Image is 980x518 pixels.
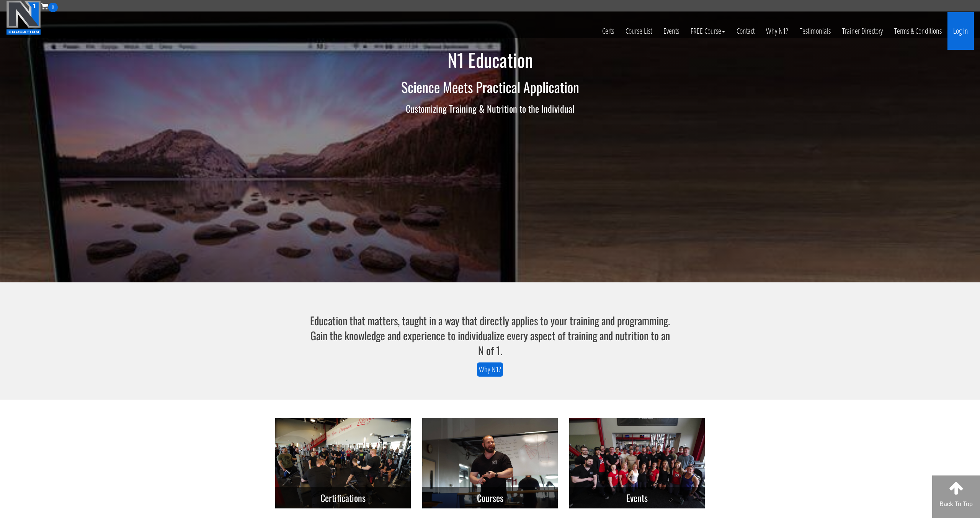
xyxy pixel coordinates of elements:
[569,418,705,508] img: n1-events
[422,418,558,508] img: n1-courses
[685,12,731,50] a: FREE Course
[275,418,411,508] img: n1-certifications
[947,12,974,50] a: Log In
[266,103,714,113] h3: Customizing Training & Nutrition to the Individual
[569,487,705,508] h3: Events
[889,12,947,50] a: Terms & Conditions
[836,12,889,50] a: Trainer Directory
[477,362,503,377] a: Why N1?
[41,1,58,11] a: 0
[275,487,411,508] h3: Certifications
[596,12,620,50] a: Certs
[266,79,714,95] h2: Science Meets Practical Application
[620,12,658,50] a: Course List
[422,487,558,508] h3: Courses
[760,12,794,50] a: Why N1?
[6,0,41,35] img: n1-education
[308,313,672,358] h3: Education that matters, taught in a way that directly applies to your training and programming. G...
[266,50,714,70] h1: N1 Education
[794,12,836,50] a: Testimonials
[658,12,685,50] a: Events
[731,12,760,50] a: Contact
[48,3,58,12] span: 0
